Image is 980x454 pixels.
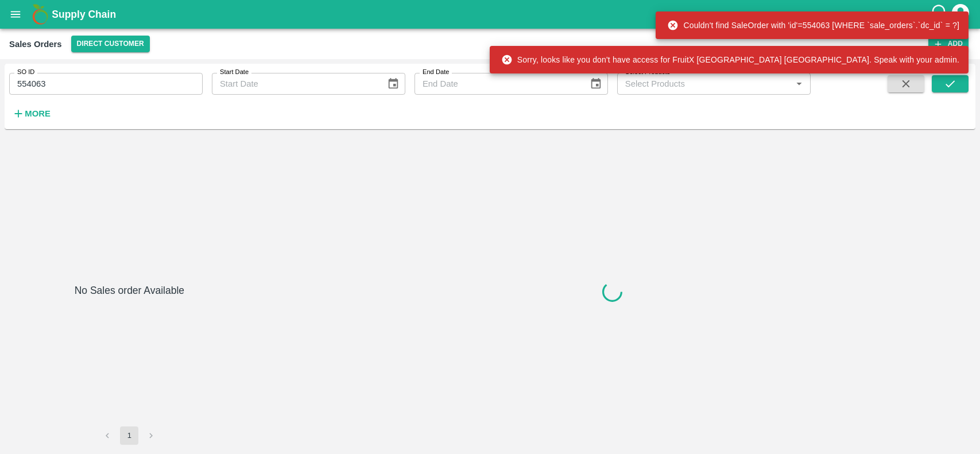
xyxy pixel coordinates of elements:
[212,73,378,95] input: Start Date
[25,109,51,118] strong: More
[9,104,53,123] button: More
[2,1,29,28] button: open drawer
[415,73,580,95] input: End Date
[950,2,971,26] div: account of current user
[9,37,62,52] div: Sales Orders
[120,426,138,445] button: page 1
[792,76,807,91] button: Open
[501,49,959,70] div: Sorry, looks like you don't have access for FruitX [GEOGRAPHIC_DATA] [GEOGRAPHIC_DATA]. Speak wit...
[382,73,404,95] button: Choose date
[75,282,184,426] h6: No Sales order Available
[423,68,449,77] label: End Date
[585,73,607,95] button: Choose date
[621,76,788,91] input: Select Products
[667,15,959,36] div: Couldn't find SaleOrder with 'id'=554063 [WHERE `sale_orders`.`dc_id` = ?]
[96,426,162,445] nav: pagination navigation
[17,68,34,77] label: SO ID
[52,9,116,20] b: Supply Chain
[9,73,203,95] input: Enter SO ID
[29,3,52,26] img: logo
[930,4,950,25] div: customer-support
[71,36,150,52] button: Select DC
[52,6,930,22] a: Supply Chain
[220,68,249,77] label: Start Date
